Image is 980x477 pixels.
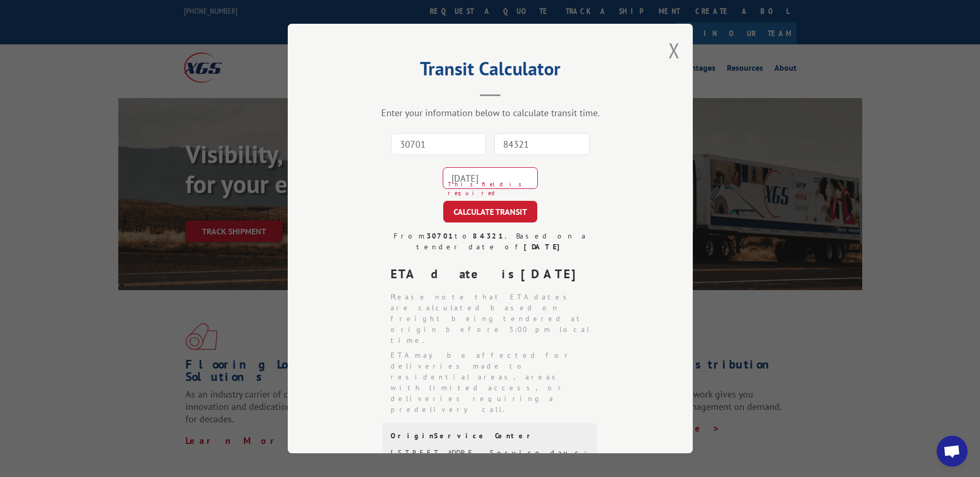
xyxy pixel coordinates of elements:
div: Open chat [937,436,968,467]
div: From to . Based on a tender date of [382,231,598,252]
div: Service days: [490,449,589,457]
strong: [DATE] [523,242,564,251]
div: Origin Service Center [391,432,589,440]
h2: Transit Calculator [339,61,641,81]
input: Origin Zip [391,133,486,155]
div: ETA date is [391,265,598,283]
span: This field is required [448,180,538,197]
strong: 84321 [472,231,504,241]
input: Dest. Zip [494,133,589,155]
div: Enter your information below to calculate transit time. [339,107,641,119]
input: Tender Date [443,167,538,189]
li: ETA may be affected for deliveries made to residential areas, areas with limited access, or deliv... [391,350,598,415]
button: Close modal [668,37,680,64]
strong: [DATE] [521,266,585,282]
strong: 30701 [426,231,454,241]
li: Please note that ETA dates are calculated based on freight being tendered at origin before 5:00 p... [391,292,598,346]
button: CALCULATE TRANSIT [443,201,537,222]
